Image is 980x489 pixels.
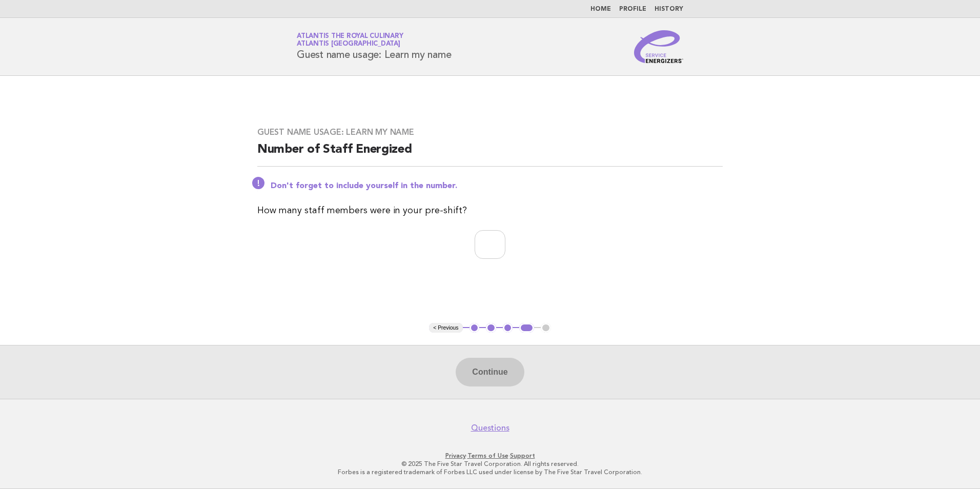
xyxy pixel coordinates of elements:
[634,30,683,63] img: Service Energizers
[619,6,646,12] a: Profile
[486,323,496,333] button: 2
[297,41,400,48] span: Atlantis [GEOGRAPHIC_DATA]
[176,468,804,476] p: Forbes is a registered trademark of Forbes LLC used under license by The Five Star Travel Corpora...
[176,460,804,468] p: © 2025 The Five Star Travel Corporation. All rights reserved.
[429,323,462,333] button: < Previous
[467,452,508,459] a: Terms of Use
[469,323,480,333] button: 1
[503,323,513,333] button: 3
[257,127,723,137] h3: Guest name usage: Learn my name
[257,203,723,218] p: How many staff members were in your pre-shift?
[297,33,451,60] h1: Guest name usage: Learn my name
[519,323,534,333] button: 4
[257,141,723,167] h2: Number of Staff Energized
[590,6,611,12] a: Home
[176,452,804,460] p: · ·
[445,452,466,459] a: Privacy
[271,181,723,191] p: Don't forget to include yourself in the number.
[510,452,535,459] a: Support
[471,423,509,433] a: Questions
[655,6,683,12] a: History
[297,33,403,47] a: Atlantis the Royal CulinaryAtlantis [GEOGRAPHIC_DATA]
